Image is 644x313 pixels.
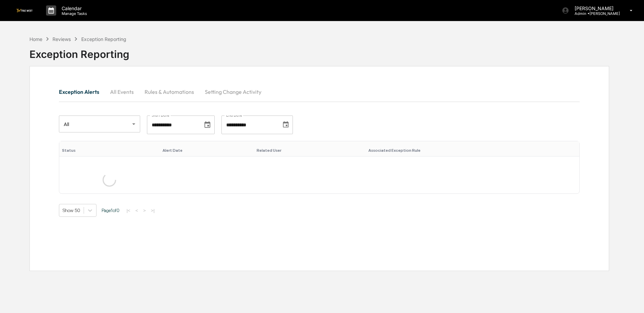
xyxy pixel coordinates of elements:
p: Manage Tasks [56,11,90,16]
button: |< [125,208,132,213]
button: Exception Alerts [59,84,105,100]
button: Choose date, selected date is Jan 1, 2024 [201,118,214,131]
button: >| [149,208,156,213]
button: Setting Change Activity [199,84,267,100]
p: Admin • [PERSON_NAME] [569,11,620,16]
button: Choose date, selected date is Dec 31, 2025 [279,118,292,131]
div: Toggle SortBy [62,148,157,153]
img: logo [16,9,33,12]
button: < [133,208,140,213]
div: Toggle SortBy [257,148,363,153]
p: Calendar [56,5,90,11]
span: Page 1 of 0 [102,208,120,213]
div: Toggle SortBy [163,148,251,153]
div: secondary tabs example [59,84,580,100]
div: Home [29,36,42,42]
div: Exception Reporting [29,43,609,60]
p: [PERSON_NAME] [569,5,620,11]
div: Reviews [52,36,71,42]
div: Exception Reporting [81,36,126,42]
button: > [141,208,148,213]
button: All Events [105,84,139,100]
div: Toggle SortBy [368,148,577,153]
div: All [59,115,140,133]
button: Rules & Automations [139,84,199,100]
